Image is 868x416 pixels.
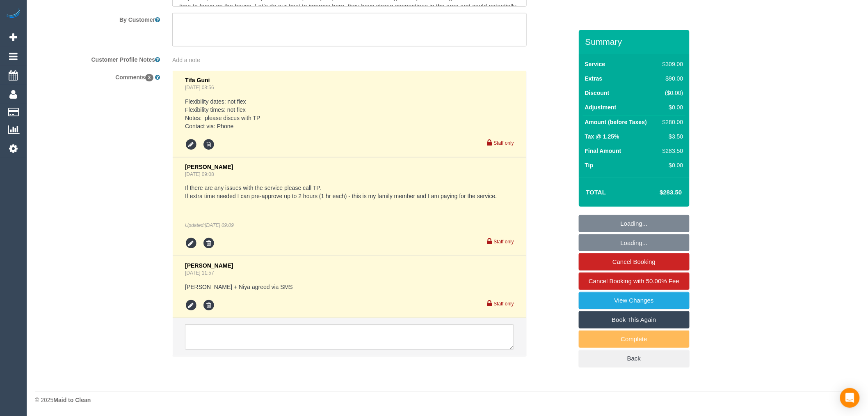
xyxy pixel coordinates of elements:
[579,273,690,290] a: Cancel Booking with 50.00% Fee
[585,89,610,97] label: Discount
[185,184,514,200] pre: If there are any issues with the service please call TP. If extra time needed I can pre-approve u...
[185,171,214,177] a: [DATE] 09:08
[659,103,683,111] div: $0.00
[579,311,690,328] a: Book This Again
[185,283,514,291] pre: [PERSON_NAME] + Niya agreed via SMS
[494,301,514,307] small: Staff only
[185,97,514,130] pre: Flexibility dates: not flex Flexibility times: not flex Notes: please discus with TP Contact via:...
[185,222,234,228] em: Updated:
[579,292,690,309] a: View Changes
[659,74,683,83] div: $90.00
[659,147,683,155] div: $283.50
[659,89,683,97] div: ($0.00)
[659,161,683,169] div: $0.00
[185,164,233,170] span: [PERSON_NAME]
[145,74,154,81] span: 3
[5,8,21,20] img: Automaid Logo
[494,140,514,146] small: Staff only
[586,189,606,196] strong: Total
[579,350,690,367] a: Back
[589,277,679,284] span: Cancel Booking with 50.00% Fee
[635,189,682,196] h4: $283.50
[185,77,210,83] span: Tifa Guni
[585,74,603,83] label: Extras
[659,60,683,68] div: $309.00
[29,13,166,24] label: By Customer
[579,253,690,270] a: Cancel Booking
[585,147,621,155] label: Final Amount
[205,222,234,228] span: Aug 18, 2025 09:09
[585,132,619,141] label: Tax @ 1.25%
[185,85,214,90] a: [DATE] 08:56
[185,270,214,276] a: [DATE] 11:57
[29,53,166,64] label: Customer Profile Notes
[53,397,91,403] strong: Maid to Clean
[172,57,200,63] span: Add a note
[35,396,860,404] div: © 2025
[585,118,647,126] label: Amount (before Taxes)
[585,60,605,68] label: Service
[840,388,860,408] div: Open Intercom Messenger
[585,37,685,46] h3: Summary
[494,239,514,245] small: Staff only
[659,132,683,141] div: $3.50
[585,103,617,111] label: Adjustment
[185,262,233,269] span: [PERSON_NAME]
[585,161,594,169] label: Tip
[659,118,683,126] div: $280.00
[29,70,166,81] label: Comments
